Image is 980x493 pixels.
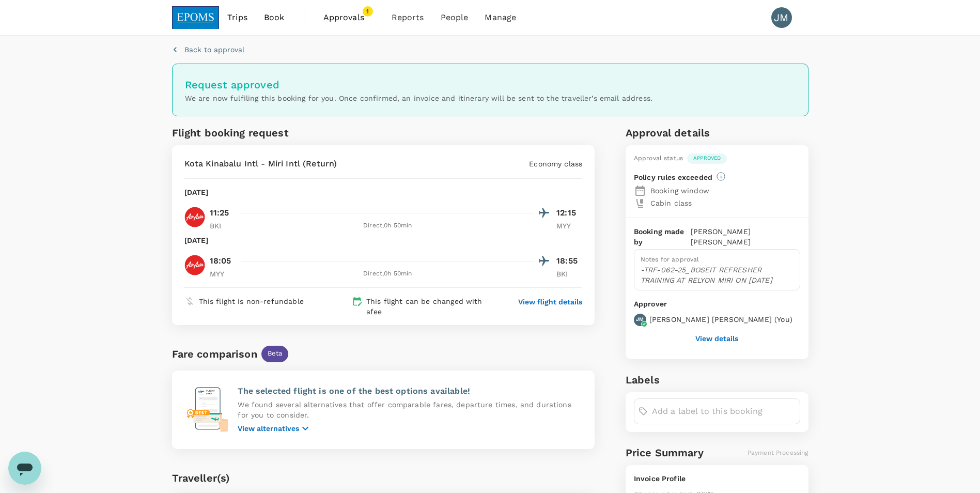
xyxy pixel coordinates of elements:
[650,186,800,196] p: Booking window
[184,187,209,197] p: [DATE]
[634,226,691,247] p: Booking made by
[242,269,534,279] div: Direct , 0h 50min
[227,11,247,24] span: Trips
[238,385,582,397] p: The selected flight is one of the best options available!
[626,372,808,388] h6: Labels
[556,255,582,267] p: 18:55
[238,422,312,435] button: View alternatives
[687,155,727,162] span: Approved
[626,125,808,141] h6: Approval details
[238,399,582,420] p: We found several alternatives that offer comparable fares, departure times, and durations for you...
[184,235,209,245] p: [DATE]
[242,221,534,231] div: Direct , 0h 50min
[172,6,220,29] img: EPOMS SDN BHD
[184,158,337,170] p: Kota Kinabalu Intl - Miri Intl (Return)
[366,296,499,317] p: This flight can be changed with a
[652,403,796,420] input: Add a label to this booking
[210,221,236,231] p: BKI
[556,221,582,231] p: MYY
[650,198,800,208] p: Cabin class
[518,297,582,307] button: View flight details
[184,207,205,227] img: AK
[636,316,644,323] p: JM
[172,470,595,486] div: Traveller(s)
[556,207,582,219] p: 12:15
[172,346,257,362] div: Fare comparison
[184,44,244,55] p: Back to approval
[323,11,375,24] span: Approvals
[556,269,582,279] p: BKI
[210,255,231,267] p: 18:05
[185,76,796,93] h6: Request approved
[363,6,373,17] span: 1
[8,452,41,485] iframe: Button to launch messaging window
[771,7,792,28] div: JM
[185,93,796,103] p: We are now fulfiling this booking for you. Once confirmed, an invoice and itinerary will be sent ...
[641,265,794,285] p: -TRF-062-25_BOSEIT REFRESHER TRAINING AT RELYON MIRI ON [DATE]
[695,334,738,343] button: View details
[634,172,712,182] p: Policy rules exceeded
[634,473,800,484] p: Invoice Profile
[370,307,382,316] span: fee
[210,269,236,279] p: MYY
[261,349,289,359] span: Beta
[184,255,205,275] img: AK
[238,423,299,434] p: View alternatives
[626,444,704,461] h6: Price Summary
[634,299,800,310] p: Approver
[641,256,699,263] span: Notes for approval
[634,153,683,164] div: Approval status
[649,314,792,325] p: [PERSON_NAME] [PERSON_NAME] ( You )
[199,296,304,306] p: This flight is non-refundable
[748,449,808,456] span: Payment Processing
[691,226,800,247] p: [PERSON_NAME] [PERSON_NAME]
[529,159,582,169] p: Economy class
[441,11,469,24] span: People
[392,11,424,24] span: Reports
[485,11,516,24] span: Manage
[172,125,381,141] h6: Flight booking request
[172,44,244,55] button: Back to approval
[210,207,229,219] p: 11:25
[264,11,285,24] span: Book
